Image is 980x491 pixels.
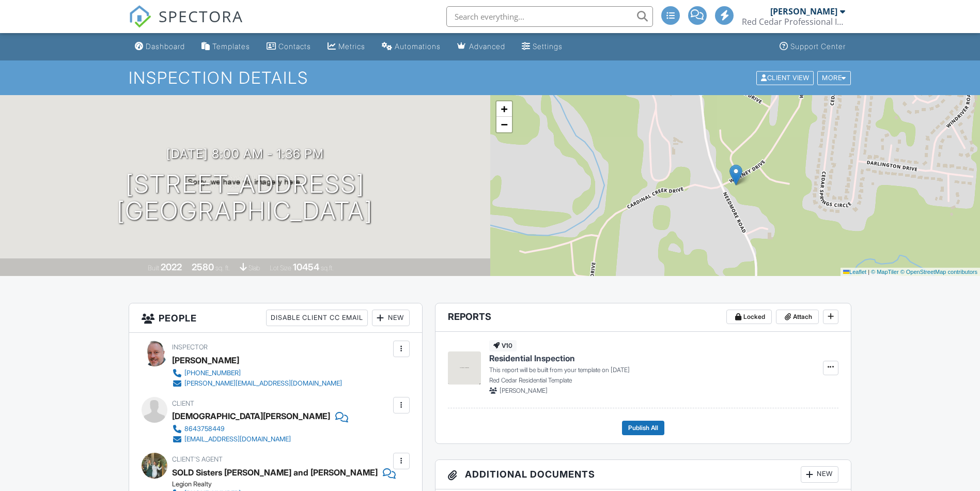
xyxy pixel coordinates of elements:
span: − [501,118,507,131]
div: [EMAIL_ADDRESS][DOMAIN_NAME] [184,435,291,443]
div: [PERSON_NAME] [172,352,239,368]
span: sq.ft. [321,264,334,272]
a: SPECTORA [129,14,243,36]
span: Lot Size [270,264,291,272]
input: Search everything... [446,6,653,27]
div: Disable Client CC Email [266,310,368,326]
div: [PERSON_NAME][EMAIL_ADDRESS][DOMAIN_NAME] [184,379,342,388]
a: Settings [518,37,567,56]
a: [PERSON_NAME][EMAIL_ADDRESS][DOMAIN_NAME] [172,378,342,389]
div: More [817,71,851,85]
a: Zoom out [496,117,512,132]
div: Templates [212,42,250,51]
a: Support Center [775,37,850,56]
div: Contacts [278,42,311,51]
a: © OpenStreetMap contributors [900,269,977,275]
div: New [801,466,838,483]
h3: Additional Documents [435,460,851,489]
a: Automations (Advanced) [378,37,445,56]
span: Client's Agent [172,455,223,463]
a: Zoom in [496,101,512,117]
div: Automations [395,42,441,51]
span: + [501,102,507,115]
div: Support Center [790,42,846,51]
div: [PHONE_NUMBER] [184,369,241,377]
a: [PHONE_NUMBER] [172,368,342,378]
a: Advanced [453,37,509,56]
a: © MapTiler [871,269,899,275]
span: | [868,269,869,275]
a: SOLD Sisters [PERSON_NAME] and [PERSON_NAME] [172,465,378,480]
span: sq. ft. [215,264,230,272]
div: 8643758449 [184,425,225,433]
div: 10454 [293,262,319,272]
div: [PERSON_NAME] [770,6,837,17]
span: slab [248,264,260,272]
span: Inspector [172,343,208,351]
div: Legion Realty [172,480,399,488]
img: Marker [729,164,742,186]
a: [EMAIL_ADDRESS][DOMAIN_NAME] [172,434,340,444]
div: 2022 [161,262,182,272]
div: New [372,310,410,326]
a: Dashboard [131,37,189,56]
a: 8643758449 [172,424,340,434]
img: The Best Home Inspection Software - Spectora [129,5,151,28]
a: Client View [755,73,816,81]
div: Dashboard [146,42,185,51]
h1: Inspection Details [129,69,852,87]
h3: [DATE] 8:00 am - 1:36 pm [166,147,324,161]
div: 2580 [192,262,214,272]
span: Built [148,264,159,272]
h3: People [129,303,422,333]
div: Advanced [469,42,505,51]
a: Templates [197,37,254,56]
a: Contacts [262,37,315,56]
span: Client [172,400,194,407]
div: Metrics [338,42,365,51]
a: Leaflet [843,269,866,275]
span: SPECTORA [159,5,243,27]
div: Client View [756,71,814,85]
h1: [STREET_ADDRESS] [GEOGRAPHIC_DATA] [117,171,373,225]
div: [DEMOGRAPHIC_DATA][PERSON_NAME] [172,408,330,424]
div: Red Cedar Professional Inspections LLC [742,17,845,27]
div: Settings [533,42,563,51]
a: Metrics [323,37,369,56]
